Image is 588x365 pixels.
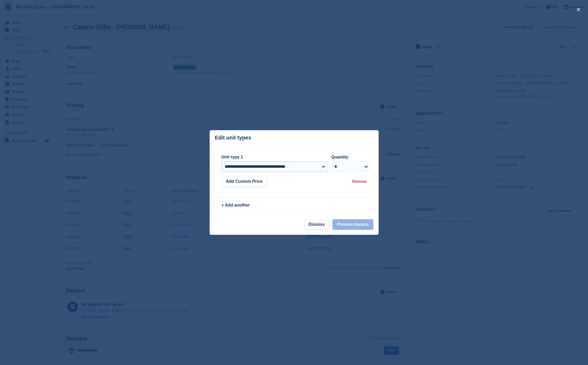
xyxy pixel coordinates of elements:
[215,198,373,213] a: + Add another
[222,176,267,187] button: Add Custom Price
[352,179,366,184] div: Remove
[574,5,583,14] button: close
[331,155,349,159] label: Quantity
[304,219,329,230] button: Dismiss
[215,135,251,141] p: Edit unit types
[332,219,373,230] button: Preview Invoice
[222,202,367,208] div: + Add another
[222,155,243,159] label: Unit type 1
